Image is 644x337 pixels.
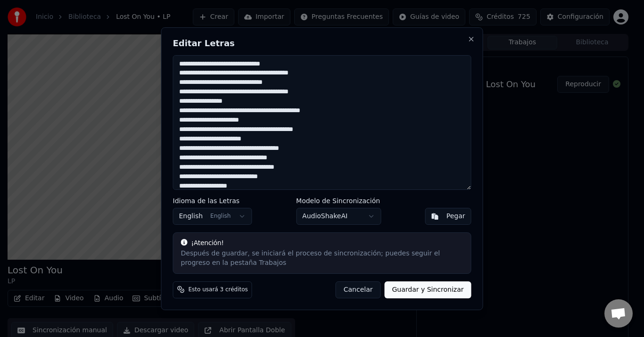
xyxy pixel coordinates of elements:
[189,286,248,293] span: Esto usará 3 créditos
[384,281,471,298] button: Guardar y Sincronizar
[181,249,463,268] div: Después de guardar, se iniciará el proceso de sincronización; puedes seguir el progreso en la pes...
[181,238,463,248] div: ¡Atención!
[336,281,381,298] button: Cancelar
[296,197,381,204] label: Modelo de Sincronización
[173,39,471,48] h2: Editar Letras
[173,197,252,204] label: Idioma de las Letras
[446,212,465,221] div: Pegar
[425,208,471,225] button: Pegar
